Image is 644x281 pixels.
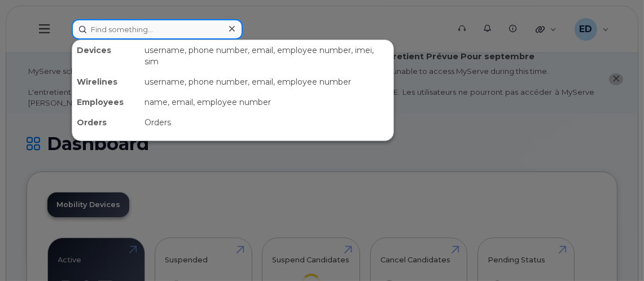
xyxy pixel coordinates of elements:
div: Employees [72,92,140,112]
div: username, phone number, email, employee number [140,72,393,92]
div: name, email, employee number [140,92,393,112]
div: Orders [140,112,393,133]
div: Devices [72,40,140,72]
div: Wirelines [72,72,140,92]
div: Orders [72,112,140,133]
div: username, phone number, email, employee number, imei, sim [140,40,393,72]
